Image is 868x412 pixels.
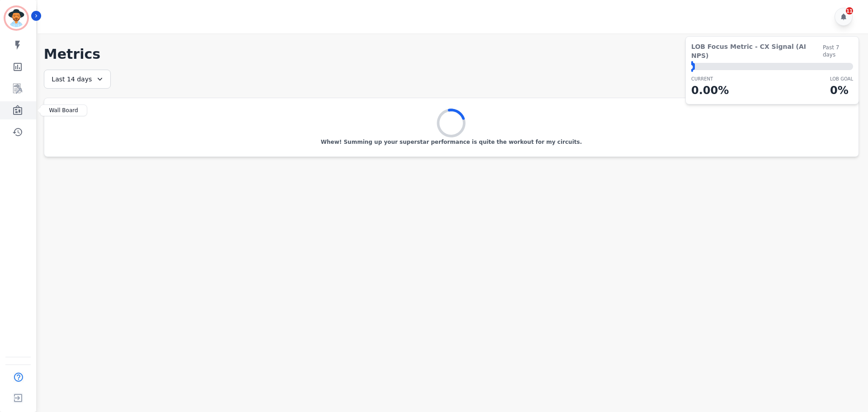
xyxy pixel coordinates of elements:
span: LOB Focus Metric - CX Signal (AI NPS) [691,42,823,60]
p: 0.00 % [691,82,729,99]
div: 11 [846,7,853,14]
div: Last 14 days [44,70,111,89]
img: Bordered avatar [5,7,27,29]
div: ⬤ [691,63,695,70]
p: LOB Goal [830,76,853,82]
p: Whew! Summing up your superstar performance is quite the workout for my circuits. [321,138,582,146]
p: 0 % [830,82,853,99]
p: CURRENT [691,76,729,82]
h1: Metrics [44,46,859,62]
span: Past 7 days [823,44,853,58]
